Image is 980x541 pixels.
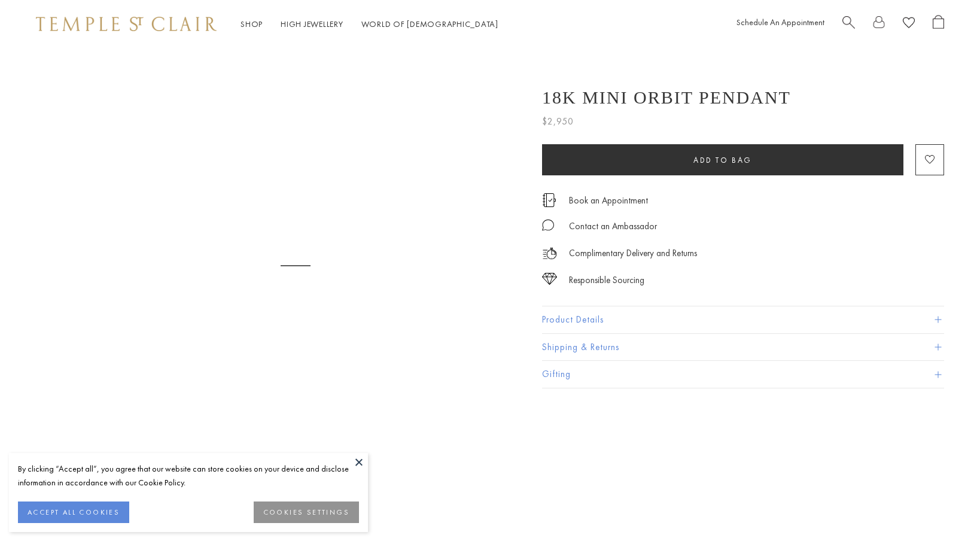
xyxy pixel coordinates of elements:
[241,19,263,29] a: ShopShop
[542,361,944,388] button: Gifting
[920,485,968,529] iframe: Gorgias live chat messenger
[281,19,343,29] a: High JewelleryHigh Jewellery
[569,194,648,207] a: Book an Appointment
[903,15,915,34] a: View Wishlist
[254,502,359,523] button: COOKIES SETTINGS
[542,273,557,285] img: icon_sourcing.svg
[693,155,752,165] span: Add to bag
[569,246,697,261] p: Complimentary Delivery and Returns
[241,17,498,32] nav: Main navigation
[542,246,557,261] img: icon_delivery.svg
[933,15,944,34] a: Open Shopping Bag
[542,87,791,108] h1: 18K Mini Orbit Pendant
[18,462,359,490] div: By clicking “Accept all”, you agree that our website can store cookies on your device and disclos...
[542,334,944,361] button: Shipping & Returns
[36,17,217,31] img: Temple St. Clair
[361,19,498,29] a: World of [DEMOGRAPHIC_DATA]World of [DEMOGRAPHIC_DATA]
[736,17,824,28] a: Schedule An Appointment
[542,144,903,175] button: Add to bag
[569,273,644,288] div: Responsible Sourcing
[18,502,129,523] button: ACCEPT ALL COOKIES
[542,219,554,231] img: MessageIcon-01_2.svg
[569,219,657,234] div: Contact an Ambassador
[542,114,574,129] span: $2,950
[542,306,944,333] button: Product Details
[542,193,556,207] img: icon_appointment.svg
[842,15,855,34] a: Search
